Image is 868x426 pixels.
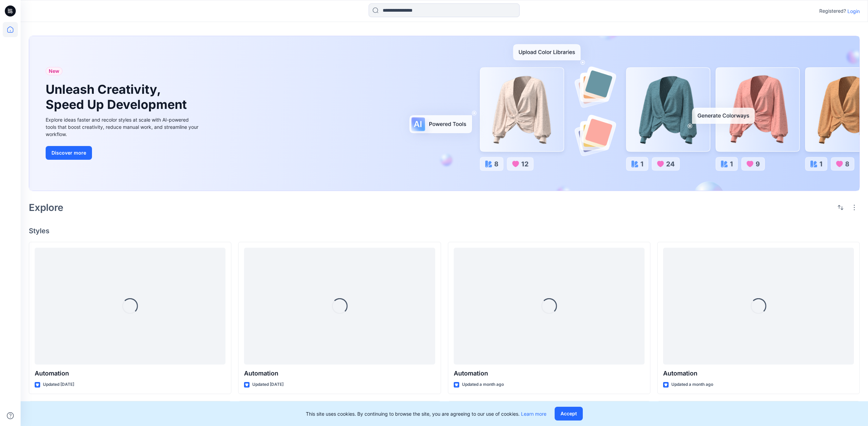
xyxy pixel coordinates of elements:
p: Automation [454,369,645,378]
div: Explore ideas faster and recolor styles at scale with AI-powered tools that boost creativity, red... [46,116,200,138]
p: Login [847,8,860,15]
a: Discover more [46,146,200,160]
p: Updated a month ago [462,381,504,388]
p: Registered? [819,7,846,15]
span: New [49,67,59,75]
h4: Styles [29,227,860,235]
p: Updated a month ago [671,381,713,388]
button: Accept [555,407,583,421]
p: Automation [663,369,854,378]
p: Automation [244,369,435,378]
p: Updated [DATE] [43,381,74,388]
p: Automation [35,369,225,378]
p: This site uses cookies. By continuing to browse the site, you are agreeing to our use of cookies. [306,410,546,417]
h1: Unleash Creativity, Speed Up Development [46,82,190,112]
p: Updated [DATE] [252,381,283,388]
button: Discover more [46,146,92,160]
h2: Explore [29,202,63,213]
a: Learn more [521,411,546,417]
